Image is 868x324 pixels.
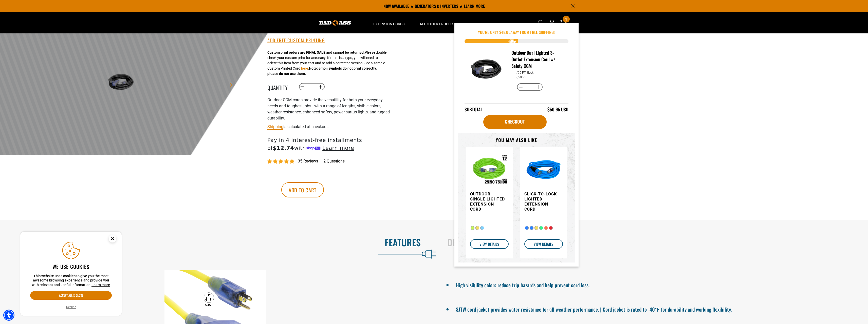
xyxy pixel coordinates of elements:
h3: You may also like [466,137,567,143]
img: Bad Ass Extension Cords [319,20,351,26]
img: black [106,68,136,98]
div: Please double check your custom print for accuracy. If there is a typo, you will need to delete t... [267,50,386,76]
h2: Details & Specs [447,237,858,248]
a: cart [559,20,567,26]
a: VIEW DETAILS [470,239,509,249]
dd: $50.95 [516,75,526,79]
label: Quantity [267,84,293,90]
span: 48.05 [501,29,510,35]
span: 2 questions [323,158,345,164]
dd: /25 FT Black [516,71,533,74]
input: Quantity for Outdoor Dual Lighted 3-Outlet Extension Cord w/ Safety CGM [525,83,535,91]
span: 1 [565,17,567,21]
button: Close this option [103,232,122,247]
img: blue [524,151,563,190]
p: This website uses cookies to give you the most awesome browsing experience and provide you with r... [30,274,112,287]
span: 4.80 stars [267,159,295,164]
summary: All Other Products [412,12,465,33]
span: All Other Products [420,22,457,26]
a: Outdoor Single Lighted Extension Cord Outdoor Single Lighted Extension Cord [470,151,506,235]
button: Add Free Custom Printing [267,38,325,43]
span: 35 reviews [298,159,318,164]
div: is calculated at checkout. [267,123,392,130]
h3: Click-to-Lock Lighted Extension Cord [524,192,560,212]
a: VIEW DETAILS [524,239,563,249]
li: High visibility colors reduce trip hazards and help prevent cord loss. [456,280,851,289]
a: Checkout [483,115,547,129]
h2: Features [11,237,421,248]
strong: Custom print orders are FINAL SALE and cannot be returned. [267,50,365,54]
div: $50.95 USD [547,106,568,113]
li: SJTW cord jacket provides water-resistance for all-weather performance. | Cord jacket is rated to... [456,304,851,313]
span: Apparel [472,22,487,26]
img: Outdoor Single Lighted Extension Cord [470,151,509,190]
h3: Outdoor Single Lighted Extension Cord [470,192,506,212]
h2: We use cookies [30,263,112,270]
summary: Apparel [465,12,495,33]
h3: Outdoor Dual Lighted 3-Outlet Extension Cord w/ Safety CGM [511,49,564,69]
div: Item added to your cart [454,23,579,266]
button: Add to cart [281,182,324,197]
aside: Cookie Consent [20,232,122,316]
div: Accessibility Menu [3,310,14,321]
summary: Extension Cords [366,12,412,33]
strong: Note: emoji symbols do not print correctly, please do not use them. [267,66,377,76]
p: You're Only $ away from free shipping! [465,29,568,35]
button: here [301,66,308,71]
a: Next [229,83,234,88]
button: Decline [65,305,78,310]
div: Subtotal [465,106,483,113]
a: This website uses cookies to give you the most awesome browsing experience and provide you with r... [91,283,110,287]
summary: Search [537,19,545,27]
a: blue Click-to-Lock Lighted Extension Cord [524,151,560,235]
span: Outdoor CGM cords provide the versatility for both your everyday needs and toughest jobs - with a... [267,97,390,120]
button: Accept all & close [30,291,112,300]
img: black [468,53,504,88]
a: Shipping [267,124,283,129]
span: Extension Cords [373,22,404,26]
a: Open this option [548,12,556,33]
